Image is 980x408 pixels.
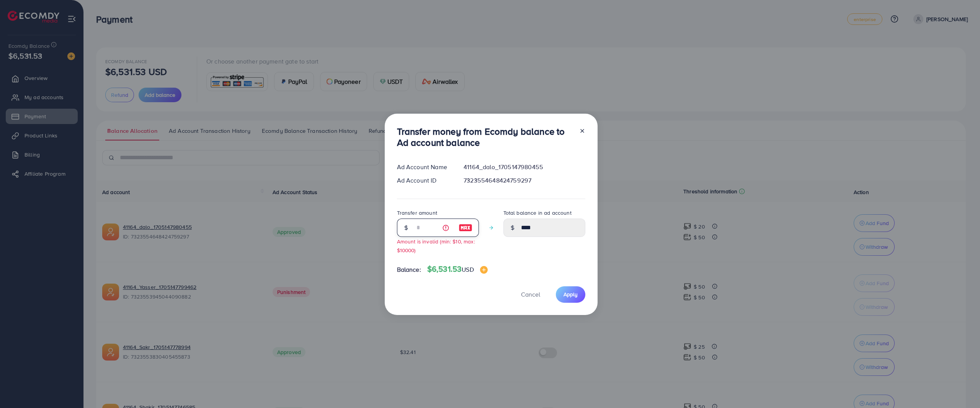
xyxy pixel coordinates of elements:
label: Total balance in ad account [503,209,572,217]
span: USD [462,265,474,274]
span: Apply [563,290,578,298]
h4: $6,531.53 [427,264,488,274]
label: Transfer amount [397,209,437,217]
div: 7323554648424759297 [457,176,591,185]
div: Ad Account Name [391,163,458,171]
div: 41164_dalo_1705147980455 [457,163,591,171]
span: Cancel [521,290,540,299]
div: Ad Account ID [391,176,458,185]
small: Amount is invalid (min: $10, max: $10000) [397,238,475,254]
button: Cancel [511,286,550,303]
iframe: Chat [947,374,974,402]
h3: Transfer money from Ecomdy balance to Ad account balance [397,126,573,148]
span: Balance: [397,265,421,274]
img: image [459,223,472,232]
button: Apply [556,286,585,303]
img: image [480,266,488,274]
